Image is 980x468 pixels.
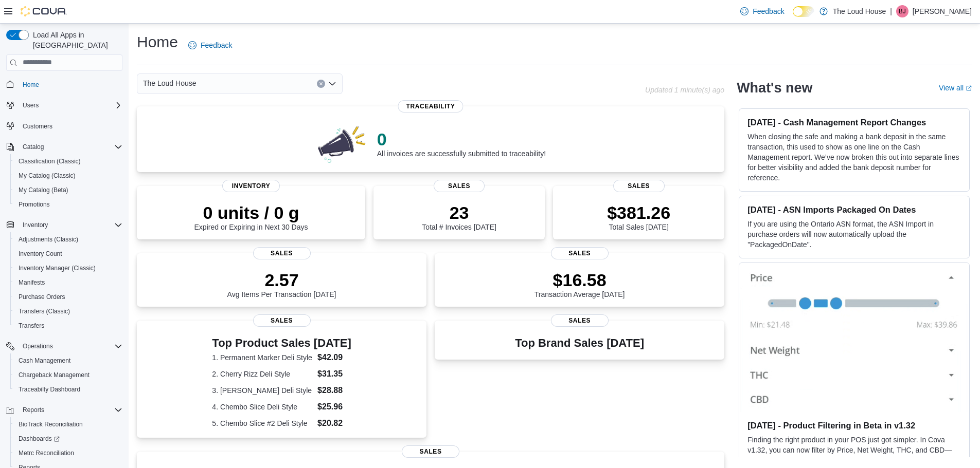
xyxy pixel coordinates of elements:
p: 0 units / 0 g [194,202,308,223]
span: Classification (Classic) [19,157,81,165]
p: The Loud House [833,5,886,17]
dd: $31.35 [317,368,351,380]
button: Clear input [317,80,325,88]
span: Feedback [753,6,784,16]
span: Transfers [19,322,44,330]
dt: 4. Chembo Slice Deli Style [212,402,313,412]
span: Catalog [19,141,122,153]
span: BioTrack Reconciliation [19,420,83,428]
span: My Catalog (Beta) [14,184,122,196]
span: Adjustments (Classic) [19,235,78,244]
span: Metrc Reconciliation [19,449,74,457]
span: BioTrack Reconciliation [14,418,122,430]
p: 23 [422,202,496,223]
h3: Top Brand Sales [DATE] [515,337,644,349]
button: My Catalog (Beta) [10,183,127,197]
a: My Catalog (Classic) [14,170,80,182]
button: Operations [2,339,127,353]
p: If you are using the Ontario ASN format, the ASN Import in purchase orders will now automatically... [747,219,961,250]
button: Reports [2,403,127,417]
button: Catalog [19,141,48,153]
span: Chargeback Management [14,369,122,381]
a: BioTrack Reconciliation [14,418,87,430]
span: Users [23,101,39,109]
span: Customers [19,120,122,133]
span: Sales [551,314,609,327]
span: Inventory [222,180,280,192]
button: My Catalog (Classic) [10,169,127,183]
dt: 3. [PERSON_NAME] Deli Style [212,385,313,396]
p: 0 [377,129,546,149]
img: Cova [21,6,67,16]
span: Sales [402,445,459,458]
span: Operations [19,340,122,352]
div: Total Sales [DATE] [607,202,670,231]
a: Adjustments (Classic) [14,233,82,246]
a: Inventory Count [14,248,66,260]
span: Catalog [23,143,44,151]
span: Transfers (Classic) [19,307,70,315]
span: Cash Management [19,357,70,365]
a: Chargeback Management [14,369,94,381]
span: Transfers (Classic) [14,305,122,317]
span: Traceabilty Dashboard [14,383,122,396]
a: View allExternal link [939,84,972,92]
button: Transfers (Classic) [10,304,127,319]
p: | [890,5,892,17]
a: Customers [19,120,57,133]
button: Adjustments (Classic) [10,232,127,247]
span: Manifests [19,278,45,287]
span: Cash Management [14,354,122,367]
a: Metrc Reconciliation [14,447,78,459]
button: Customers [2,119,127,134]
a: Home [19,79,43,91]
span: Load All Apps in [GEOGRAPHIC_DATA] [29,30,122,50]
a: Cash Management [14,354,75,367]
button: Chargeback Management [10,368,127,382]
span: Sales [613,180,665,192]
p: [PERSON_NAME] [913,5,972,17]
button: Traceabilty Dashboard [10,382,127,397]
a: My Catalog (Beta) [14,184,73,196]
button: Operations [19,340,57,352]
button: BioTrack Reconciliation [10,417,127,432]
img: 0 [315,123,369,164]
a: Manifests [14,276,49,289]
dd: $20.82 [317,417,351,429]
span: Sales [434,180,485,192]
button: Home [2,77,127,92]
button: Inventory [2,218,127,232]
span: Home [23,81,39,89]
a: Dashboards [14,433,64,445]
h3: [DATE] - Product Filtering in Beta in v1.32 [747,420,961,430]
p: 2.57 [227,270,336,290]
dt: 1. Permanent Marker Deli Style [212,352,313,363]
h1: Home [137,32,178,52]
button: Inventory [19,219,52,231]
svg: External link [966,85,972,91]
p: When closing the safe and making a bank deposit in the same transaction, this used to show as one... [747,132,961,183]
a: Transfers [14,320,48,332]
span: Traceabilty Dashboard [19,385,80,394]
button: Reports [19,404,48,416]
button: Promotions [10,197,127,212]
a: Dashboards [10,432,127,446]
span: Sales [253,247,311,259]
span: My Catalog (Classic) [14,170,122,182]
p: Updated 1 minute(s) ago [645,86,724,94]
span: Feedback [201,40,232,50]
button: Classification (Classic) [10,154,127,169]
a: Feedback [736,1,788,22]
dt: 2. Cherry Rizz Deli Style [212,369,313,379]
span: Sales [551,247,609,259]
span: The Loud House [143,77,197,89]
dt: 5. Chembo Slice #2 Deli Style [212,418,313,428]
span: Inventory Manager (Classic) [14,262,122,274]
span: Promotions [14,198,122,211]
dd: $28.88 [317,384,351,397]
button: Purchase Orders [10,290,127,304]
h3: Top Product Sales [DATE] [212,337,351,349]
button: Manifests [10,275,127,290]
p: $16.58 [534,270,625,290]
